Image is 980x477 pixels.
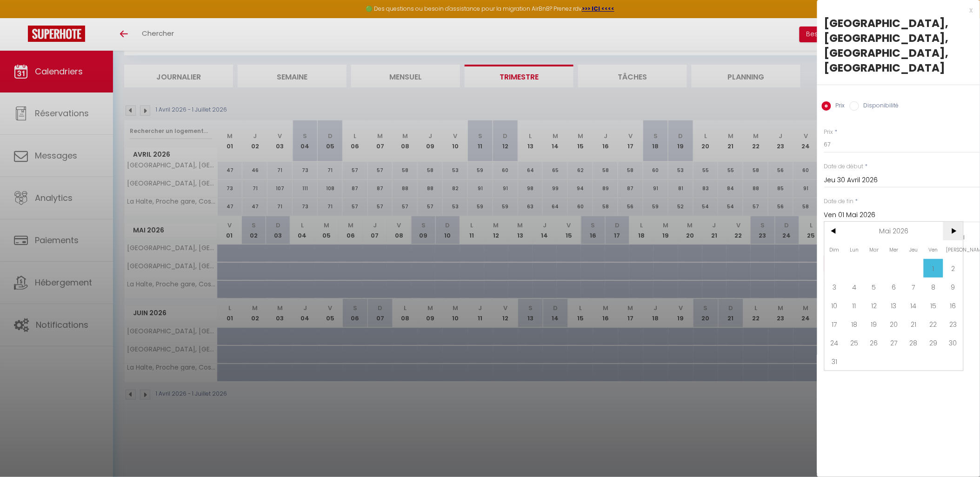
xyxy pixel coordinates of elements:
span: Mai 2026 [845,222,944,240]
span: < [825,222,845,240]
span: 4 [845,278,865,296]
label: Disponibilité [859,101,899,112]
span: [PERSON_NAME] [943,240,963,259]
label: Date de début [824,162,864,171]
span: 19 [864,315,884,333]
span: 8 [924,278,944,296]
span: 7 [904,278,924,296]
span: 20 [884,315,904,333]
span: Mar [864,240,884,259]
span: Ven [924,240,944,259]
span: 28 [904,333,924,352]
span: > [943,222,963,240]
span: 22 [924,315,944,333]
span: 9 [943,278,963,296]
span: 27 [884,333,904,352]
label: Prix [831,101,845,112]
span: 6 [884,278,904,296]
span: Mer [884,240,904,259]
span: 2 [943,259,963,278]
span: 12 [864,296,884,315]
span: 29 [924,333,944,352]
span: 15 [924,296,944,315]
span: 16 [943,296,963,315]
span: 23 [943,315,963,333]
div: x [817,5,973,16]
label: Date de fin [824,197,854,206]
span: 14 [904,296,924,315]
span: 25 [845,333,865,352]
span: 10 [825,296,845,315]
span: 24 [825,333,845,352]
span: 21 [904,315,924,333]
span: 26 [864,333,884,352]
label: Prix [824,128,833,137]
span: 17 [825,315,845,333]
span: Lun [845,240,865,259]
span: 1 [924,259,944,278]
span: 31 [825,352,845,371]
span: 5 [864,278,884,296]
span: 11 [845,296,865,315]
span: 30 [943,333,963,352]
span: 3 [825,278,845,296]
span: 18 [845,315,865,333]
span: Dim [825,240,845,259]
span: 13 [884,296,904,315]
div: [GEOGRAPHIC_DATA], [GEOGRAPHIC_DATA], [GEOGRAPHIC_DATA], [GEOGRAPHIC_DATA] [824,16,973,75]
span: Jeu [904,240,924,259]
